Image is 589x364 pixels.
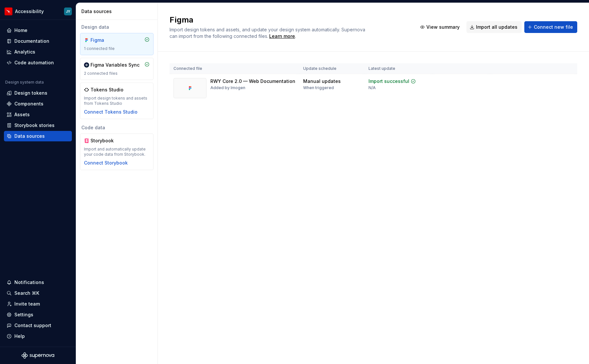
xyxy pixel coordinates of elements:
[5,80,44,85] div: Design system data
[14,49,35,55] div: Analytics
[303,78,341,85] div: Manual updates
[90,87,123,93] div: Tokens Studio
[4,120,72,131] a: Storybook stories
[80,33,154,55] a: Figma1 connected file
[84,160,128,166] button: Connect Storybook
[84,46,150,51] div: 1 connected file
[80,58,154,80] a: Figma Variables Sync2 connected files
[4,277,72,288] button: Notifications
[14,311,33,318] div: Settings
[4,99,72,109] a: Components
[80,134,154,170] a: StorybookImport and automatically update your code data from Storybook.Connect Storybook
[4,331,72,341] button: Help
[1,4,74,18] button: AccessibilityJY
[534,24,573,30] span: Connect new file
[84,96,150,106] div: Import design tokens and assets from Tokens Studio
[4,299,72,309] a: Invite team
[4,320,72,331] button: Contact support
[4,288,72,298] button: Search ⌘K
[80,124,154,131] div: Code data
[84,71,150,76] div: 2 connected files
[14,301,40,307] div: Invite team
[170,15,409,25] h2: Figma
[81,8,155,15] div: Data sources
[14,90,47,96] div: Design tokens
[14,322,51,329] div: Contact support
[14,111,30,118] div: Assets
[66,9,70,14] div: JY
[299,63,365,74] th: Update schedule
[15,8,44,15] div: Accessibility
[4,131,72,141] a: Data sources
[84,109,138,115] button: Connect Tokens Studio
[14,101,43,107] div: Components
[4,36,72,46] a: Documentation
[210,78,295,85] div: RWY Core 2.0 — Web Documentation
[5,8,12,15] img: 6b187050-a3ed-48aa-8485-808e17fcee26.png
[524,21,577,33] button: Connect new file
[417,21,464,33] button: View summary
[4,109,72,120] a: Assets
[84,147,150,157] div: Import and automatically update your code data from Storybook.
[4,25,72,36] a: Home
[14,38,49,44] div: Documentation
[303,85,334,90] div: When triggered
[170,63,299,74] th: Connected file
[4,47,72,57] a: Analytics
[14,133,45,139] div: Data sources
[14,279,44,286] div: Notifications
[4,88,72,98] a: Design tokens
[80,24,154,30] div: Design data
[170,27,367,39] span: Import design tokens and assets, and update your design system automatically. Supernova can impor...
[368,78,409,85] div: Import successful
[268,34,296,39] span: .
[368,85,376,90] div: N/A
[4,309,72,320] a: Settings
[14,122,55,129] div: Storybook stories
[90,137,122,144] div: Storybook
[426,24,460,30] span: View summary
[14,333,25,340] div: Help
[210,85,245,90] div: Added by Imogen
[4,57,72,68] a: Code automation
[365,63,433,74] th: Latest update
[14,59,54,66] div: Code automation
[476,24,517,30] span: Import all updates
[14,27,27,34] div: Home
[466,21,522,33] button: Import all updates
[14,290,39,296] div: Search ⌘K
[90,37,122,43] div: Figma
[269,33,295,40] a: Learn more
[90,62,139,68] div: Figma Variables Sync
[22,352,54,359] svg: Supernova Logo
[80,83,154,119] a: Tokens StudioImport design tokens and assets from Tokens StudioConnect Tokens Studio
